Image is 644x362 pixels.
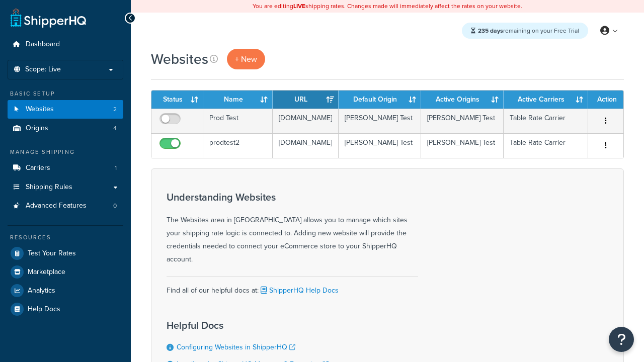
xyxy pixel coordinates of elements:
th: Default Origin: activate to sort column ascending [339,90,421,109]
b: LIVE [293,2,305,11]
td: Prod Test [203,109,273,133]
td: [DOMAIN_NAME] [273,109,339,133]
a: Marketplace [8,263,123,281]
a: Configuring Websites in ShipperHQ [177,342,295,352]
span: Analytics [28,287,55,295]
span: Advanced Features [26,202,87,210]
a: + New [227,49,265,69]
span: Test Your Rates [28,249,76,258]
td: [PERSON_NAME] Test [339,133,421,158]
td: [DOMAIN_NAME] [273,133,339,158]
li: Websites [8,100,123,119]
th: URL: activate to sort column ascending [273,90,339,109]
li: Advanced Features [8,197,123,215]
td: Table Rate Carrier [504,133,588,158]
button: Open Resource Center [609,327,634,352]
td: prodtest2 [203,133,273,158]
td: [PERSON_NAME] Test [421,109,504,133]
h3: Understanding Websites [167,192,418,203]
th: Active Carriers: activate to sort column ascending [504,90,588,109]
span: Shipping Rules [26,183,72,192]
h3: Helpful Docs [167,320,348,331]
a: Carriers 1 [8,159,123,177]
span: 4 [113,124,117,133]
h1: Websites [151,49,208,69]
th: Action [588,90,623,109]
a: Advanced Features 0 [8,197,123,215]
li: Carriers [8,159,123,177]
a: Help Docs [8,300,123,318]
span: 2 [113,105,117,114]
td: Table Rate Carrier [504,109,588,133]
a: ShipperHQ Help Docs [259,285,339,296]
a: Dashboard [8,35,123,54]
a: Test Your Rates [8,244,123,262]
a: ShipperHQ Home [11,8,86,28]
span: Dashboard [26,40,60,49]
span: Marketplace [28,268,65,277]
span: + New [235,53,257,65]
div: Resources [8,233,123,242]
span: Scope: Live [25,65,61,74]
a: Websites 2 [8,100,123,119]
div: Basic Setup [8,89,123,98]
a: Origins 4 [8,119,123,138]
div: The Websites area in [GEOGRAPHIC_DATA] allows you to manage which sites your shipping rate logic ... [167,192,418,266]
span: Help Docs [28,305,60,314]
a: Shipping Rules [8,178,123,197]
td: [PERSON_NAME] Test [421,133,504,158]
span: 1 [115,164,117,172]
div: Manage Shipping [8,148,123,156]
span: 0 [113,202,117,210]
span: Websites [26,105,54,114]
li: Origins [8,119,123,138]
th: Status: activate to sort column ascending [151,90,203,109]
a: Analytics [8,282,123,300]
th: Name: activate to sort column ascending [203,90,273,109]
div: Find all of our helpful docs at: [167,276,418,297]
th: Active Origins: activate to sort column ascending [421,90,504,109]
td: [PERSON_NAME] Test [339,109,421,133]
div: remaining on your Free Trial [462,23,588,39]
strong: 235 days [478,26,503,35]
span: Origins [26,124,48,133]
span: Carriers [26,164,50,172]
